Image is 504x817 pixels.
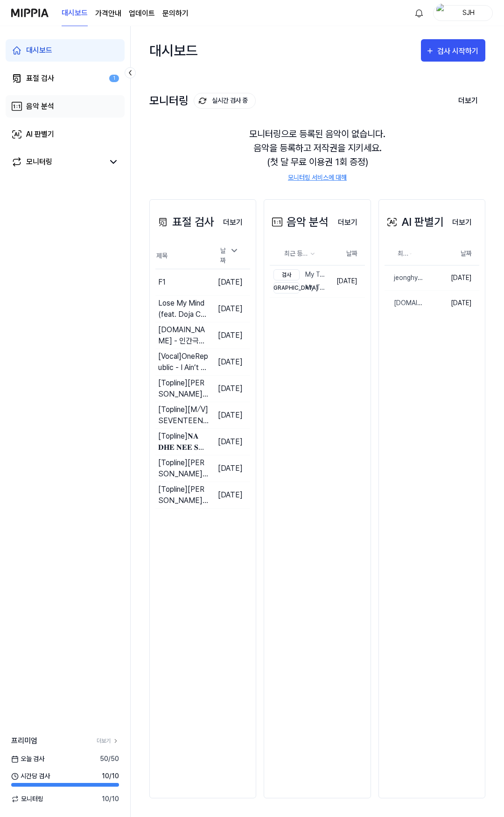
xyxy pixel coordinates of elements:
td: [DATE] [209,376,250,402]
td: [DATE] [209,322,250,349]
div: My Test2 [273,282,327,293]
div: 날짜 [217,243,243,268]
div: 1 [109,75,119,83]
div: 표절 검사 [26,73,54,84]
div: [Topline] [PERSON_NAME] - Everytime You Go Away (Official Video [158,457,209,480]
td: [DATE] [209,349,250,376]
button: profileSJH [433,5,493,21]
img: monitoring Icon [199,97,206,105]
div: [DOMAIN_NAME] - 인간극장 오프닝 [385,298,425,308]
a: 음악 분석 [6,95,125,118]
td: [DATE] [425,265,479,290]
div: AI 판별기 [385,214,444,230]
a: 모니터링 [11,156,104,168]
td: [DATE] [209,296,250,322]
td: [DATE] [209,482,250,509]
button: 더보기 [445,213,479,232]
a: 모니터링 서비스에 대해 [288,173,347,182]
div: F1 [158,277,166,288]
div: jeonghyeon & Noisy Choice - Too Far | Future House | NCS - Copyright Free Music [385,273,425,283]
a: jeonghyeon & Noisy Choice - Too Far | Future House | NCS - Copyright Free Music [385,265,425,290]
a: 업데이트 [129,8,155,19]
span: 10 / 10 [102,771,119,781]
span: 오늘 검사 [11,754,44,764]
div: 모니터링 [149,93,256,109]
div: Lose My Mind (feat. Doja Cat) (From F1® The Movie) [158,298,209,320]
td: [DATE] [209,402,250,429]
span: 시간당 검사 [11,771,50,781]
a: [DOMAIN_NAME] - 인간극장 오프닝 [385,291,425,315]
td: [DATE] [329,265,365,297]
a: 대시보드 [6,39,125,62]
a: 검사My Test1[DEMOGRAPHIC_DATA]My Test2 [270,265,329,297]
img: 알림 [413,7,425,19]
div: 검사 [273,269,300,280]
span: 10 / 10 [102,794,119,804]
div: [Topline] 𝐍𝐀𝐃𝐇𝐄 𝐍𝐄𝐄 𝐒𝐀𝐈𝐍𝐘𝐀𝐍𝐈𝐑𝐀 𝐏𝐎𝐋𝐄 ｜ 𝐌𝐚𝐫𝐢𝐚𝐧 ｜ 𝐅𝐫 𝐒𝐡𝐚𝐣𝐢 𝐓𝐡𝐮𝐦 [158,431,209,453]
td: [DATE] [209,269,250,296]
div: [DOMAIN_NAME] - 인간극장 오프닝 [158,324,209,347]
div: 모니터링 [26,156,52,168]
a: 대시보드 [62,0,88,26]
a: AI 판별기 [6,123,125,146]
span: 50 / 50 [100,754,119,764]
div: [Topline] [PERSON_NAME] - Back At One (Short Version) (Official Music Video) [158,484,209,506]
div: 대시보드 [26,45,52,56]
td: [DATE] [209,429,250,455]
span: 모니터링 [11,794,43,804]
div: [Topline] [PERSON_NAME] - Galway Girl [Official Lyric Video] [158,377,209,400]
button: 더보기 [330,213,365,232]
button: 실시간 검사 중 [194,93,256,109]
div: My Test1 [273,269,327,280]
a: 문의하기 [162,8,189,19]
a: 더보기 [97,737,119,745]
td: [DATE] [209,455,250,482]
div: AI 판별기 [26,129,54,140]
th: 날짜 [425,243,479,265]
div: 모니터링으로 등록된 음악이 없습니다. 음악을 등록하고 저작권을 지키세요. (첫 달 무료 이용권 1회 증정) [149,116,485,194]
a: 표절 검사1 [6,67,125,90]
div: 검사 시작하기 [437,45,481,57]
button: 가격안내 [95,8,121,19]
button: 검사 시작하기 [421,39,485,62]
div: [Vocal] OneRepublic - I Ain’t Worried (From “Top Gun： Mave [158,351,209,373]
img: profile [436,4,448,22]
th: 제목 [155,243,209,269]
button: 더보기 [451,91,485,111]
div: 대시보드 [149,35,198,65]
div: SJH [450,7,487,18]
div: [Topline] [M⧸V] SEVENTEEN(세븐틴) - 울고 싶지 않아 (Don't Wanna Cry) [158,404,209,426]
div: 음악 분석 [26,101,54,112]
div: [DEMOGRAPHIC_DATA] [273,282,300,293]
div: 표절 검사 [155,214,214,230]
td: [DATE] [425,290,479,315]
button: 더보기 [216,213,250,232]
th: 날짜 [329,243,365,265]
span: 프리미엄 [11,735,37,747]
div: 음악 분석 [270,214,329,230]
